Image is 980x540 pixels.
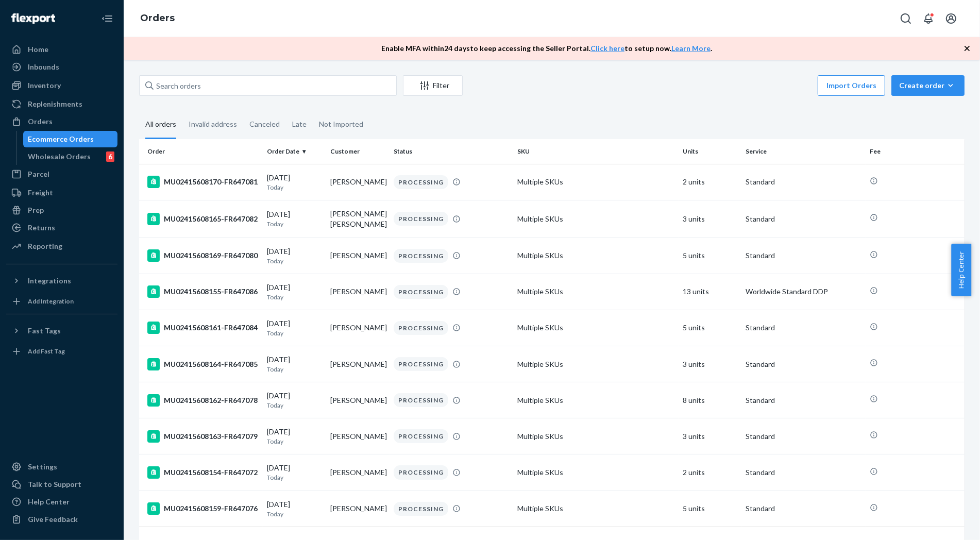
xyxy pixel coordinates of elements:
[6,77,117,94] a: Inventory
[679,139,742,164] th: Units
[326,454,390,491] td: [PERSON_NAME]
[267,463,322,482] div: [DATE]
[326,346,390,382] td: [PERSON_NAME]
[28,479,81,490] div: Talk to Support
[381,43,712,54] p: Enable MFA within 24 days to keep accessing the Seller Portal. to setup now. .
[28,44,48,55] div: Home
[267,499,322,518] div: [DATE]
[326,310,390,346] td: [PERSON_NAME]
[267,220,322,228] p: Today
[746,431,861,442] p: Standard
[140,12,175,24] a: Orders
[97,8,117,29] button: Close Navigation
[147,176,259,188] div: MU02415608170-FR647081
[679,238,742,274] td: 5 units
[267,293,322,301] p: Today
[6,293,117,310] a: Add Integration
[11,13,55,24] img: Flexport logo
[28,497,70,507] div: Help Center
[326,274,390,310] td: [PERSON_NAME]
[394,393,448,407] div: PROCESSING
[394,249,448,263] div: PROCESSING
[147,249,259,262] div: MU02415608169-FR647080
[267,209,322,228] div: [DATE]
[513,139,678,164] th: SKU
[267,282,322,301] div: [DATE]
[147,430,259,443] div: MU02415608163-FR647079
[671,44,711,53] a: Learn More
[326,238,390,274] td: [PERSON_NAME]
[6,59,117,75] a: Inbounds
[394,465,448,479] div: PROCESSING
[267,437,322,446] p: Today
[746,395,861,406] p: Standard
[6,343,117,360] a: Add Fast Tag
[6,41,117,58] a: Home
[895,8,916,29] button: Open Search Box
[28,99,82,109] div: Replenishments
[741,139,865,164] th: Service
[746,359,861,369] p: Standard
[513,274,678,310] td: Multiple SKUs
[6,494,117,510] a: Help Center
[866,139,965,164] th: Fee
[6,476,117,493] a: Talk to Support
[6,96,117,112] a: Replenishments
[28,62,59,72] div: Inbounds
[746,467,861,478] p: Standard
[326,164,390,200] td: [PERSON_NAME]
[267,510,322,518] p: Today
[746,323,861,333] p: Standard
[132,4,183,33] ol: breadcrumbs
[139,75,397,96] input: Search orders
[394,429,448,443] div: PROCESSING
[513,346,678,382] td: Multiple SKUs
[513,164,678,200] td: Multiple SKUs
[267,246,322,265] div: [DATE]
[6,184,117,201] a: Freight
[679,418,742,454] td: 3 units
[6,238,117,255] a: Reporting
[28,188,53,198] div: Freight
[267,355,322,374] div: [DATE]
[679,200,742,238] td: 3 units
[326,200,390,238] td: [PERSON_NAME] [PERSON_NAME]
[28,347,65,356] div: Add Fast Tag
[263,139,326,164] th: Order Date
[319,111,363,138] div: Not Imported
[28,514,78,525] div: Give Feedback
[326,382,390,418] td: [PERSON_NAME]
[403,75,463,96] button: Filter
[23,131,118,147] a: Ecommerce Orders
[679,274,742,310] td: 13 units
[679,310,742,346] td: 5 units
[139,139,263,164] th: Order
[28,462,57,472] div: Settings
[590,44,624,53] a: Click here
[267,183,322,192] p: Today
[6,511,117,528] button: Give Feedback
[746,250,861,261] p: Standard
[746,214,861,224] p: Standard
[28,276,71,286] div: Integrations
[147,394,259,407] div: MU02415608162-FR647078
[189,111,237,138] div: Invalid address
[951,244,971,296] button: Help Center
[513,454,678,491] td: Multiple SKUs
[6,273,117,289] button: Integrations
[891,75,965,96] button: Create order
[267,391,322,410] div: [DATE]
[147,213,259,225] div: MU02415608165-FR647082
[513,238,678,274] td: Multiple SKUs
[267,427,322,446] div: [DATE]
[746,286,861,297] p: Worldwide Standard DDP
[746,503,861,514] p: Standard
[6,202,117,218] a: Prep
[394,285,448,299] div: PROCESSING
[267,365,322,374] p: Today
[292,111,307,138] div: Late
[390,139,513,164] th: Status
[394,212,448,226] div: PROCESSING
[23,148,118,165] a: Wholesale Orders6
